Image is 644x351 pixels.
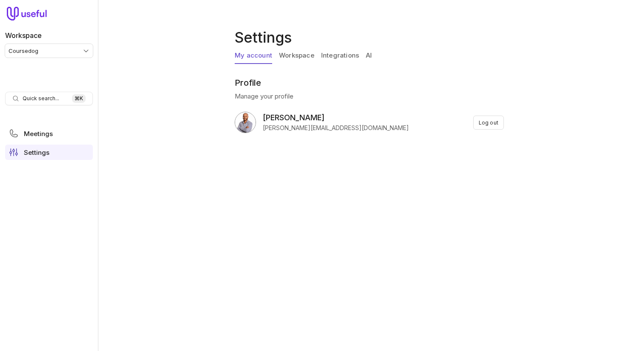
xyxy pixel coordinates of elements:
[263,112,409,124] span: [PERSON_NAME]
[235,48,272,64] a: My account
[5,126,93,141] a: Meetings
[5,145,93,160] a: Settings
[5,30,42,41] label: Workspace
[24,149,49,156] span: Settings
[366,48,372,64] a: AI
[279,48,314,64] a: Workspace
[72,94,86,103] kbd: ⌘ K
[24,131,53,137] span: Meetings
[235,91,504,102] p: Manage your profile
[235,27,507,48] h1: Settings
[263,124,409,132] span: [PERSON_NAME][EMAIL_ADDRESS][DOMAIN_NAME]
[473,116,504,130] button: Log out
[23,95,59,102] span: Quick search...
[235,78,504,88] h2: Profile
[321,48,359,64] a: Integrations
